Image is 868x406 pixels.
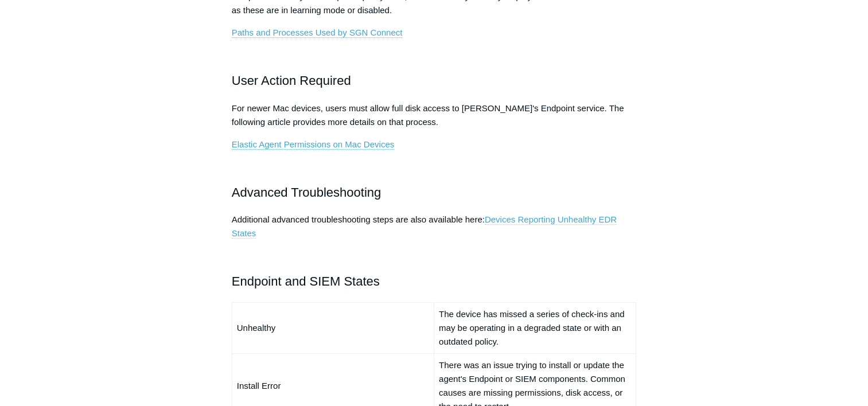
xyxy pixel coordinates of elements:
[232,28,403,38] a: Paths and Processes Used by SGN Connect
[232,71,637,91] h2: User Action Required
[232,214,617,239] a: Devices Reporting Unhealthy EDR States
[232,271,637,291] h2: Endpoint and SIEM States
[232,101,637,129] p: For newer Mac devices, users must allow full disk access to [PERSON_NAME]'s Endpoint service. The...
[232,139,394,150] a: Elastic Agent Permissions on Mac Devices
[232,213,637,240] p: Additional advanced troubleshooting steps are also available here:
[232,302,434,353] td: Unhealthy
[434,302,636,353] td: The device has missed a series of check-ins and may be operating in a degraded state or with an o...
[232,182,637,202] h2: Advanced Troubleshooting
